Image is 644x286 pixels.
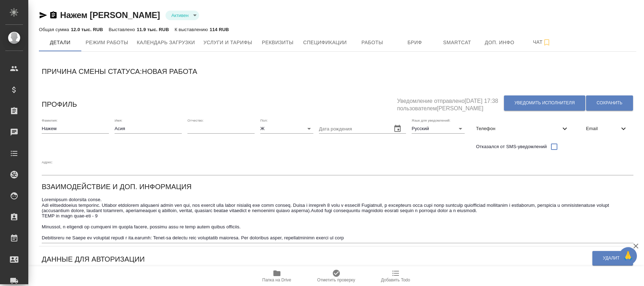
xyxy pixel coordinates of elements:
[187,118,204,122] label: Отчество:
[603,255,622,261] span: Удалить
[397,94,504,112] h5: Уведомление отправлено [DATE] 17:38 пользователем [PERSON_NAME]
[60,10,160,20] a: Нажем [PERSON_NAME]
[504,95,585,111] button: Уведомить исполнителя
[597,100,622,106] span: Сохранить
[317,278,355,282] span: Отметить проверку
[515,100,575,106] span: Уведомить исполнителя
[115,118,122,122] label: Имя:
[43,38,77,47] span: Детали
[42,253,145,265] h6: Данные для авторизации
[483,38,517,47] span: Доп. инфо
[86,38,128,47] span: Режим работы
[543,38,551,47] svg: Подписаться
[303,38,347,47] span: Спецификации
[476,125,561,132] span: Телефон
[42,66,197,77] h6: Причина смены статуса: Новая работа
[42,99,77,110] h6: Профиль
[247,266,307,286] button: Папка на Drive
[137,38,195,47] span: Календарь загрузки
[398,38,432,47] span: Бриф
[42,197,633,241] textarea: Loremipsum dolorsita conse. Adi elitseddoeius temporinc. Utlabor etdolorem aliquaeni admin ven qu...
[580,121,633,136] div: Email
[412,124,465,134] div: Русский
[109,27,137,32] p: Выставлено
[366,266,425,286] button: Добавить Todo
[586,125,619,132] span: Email
[42,160,53,164] label: Адрес:
[622,249,634,263] span: 🙏
[137,27,169,32] p: 11.9 тыс. RUB
[175,27,210,32] p: К выставлению
[71,27,103,32] p: 12.0 тыс. RUB
[307,266,366,286] button: Отметить проверку
[262,278,291,282] span: Папка на Drive
[381,278,410,282] span: Добавить Todo
[260,118,268,122] label: Пол:
[260,124,313,134] div: Ж
[39,11,47,19] button: Скопировать ссылку для ЯМессенджера
[586,95,633,111] button: Сохранить
[169,12,191,18] button: Активен
[166,11,199,20] div: Активен
[261,38,295,47] span: Реквизиты
[592,251,633,265] button: Удалить
[42,118,58,122] label: Фамилия:
[49,11,58,19] button: Скопировать ссылку
[525,38,559,47] span: Чат
[412,118,451,122] label: Язык для уведомлений:
[476,143,547,150] span: Отказался от SMS-уведомлений
[440,38,474,47] span: Smartcat
[42,181,192,192] h6: Взаимодействие и доп. информация
[619,247,637,265] button: 🙏
[210,27,229,32] p: 114 RUB
[203,38,252,47] span: Услуги и тарифы
[355,38,389,47] span: Работы
[39,27,71,32] p: Общая сумма
[470,121,575,136] div: Телефон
